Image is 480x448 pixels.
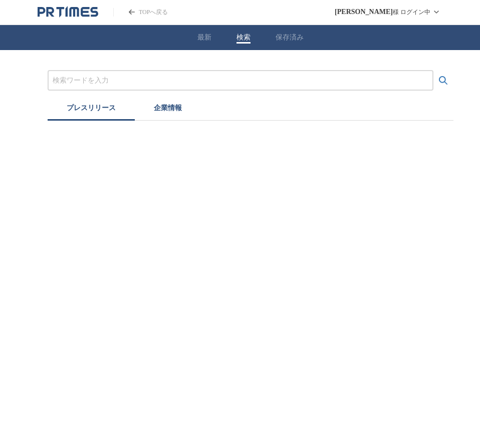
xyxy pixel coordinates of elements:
a: PR TIMESのトップページはこちら [38,6,98,18]
button: 保存済み [276,33,304,42]
button: プレスリリース [48,99,135,121]
a: PR TIMESのトップページはこちら [113,8,168,17]
input: プレスリリースおよび企業を検索する [53,75,428,86]
button: 企業情報 [135,99,201,121]
button: 最新 [197,33,211,42]
button: 検索する [433,71,453,91]
button: 検索 [236,33,251,42]
span: [PERSON_NAME] [335,8,393,16]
